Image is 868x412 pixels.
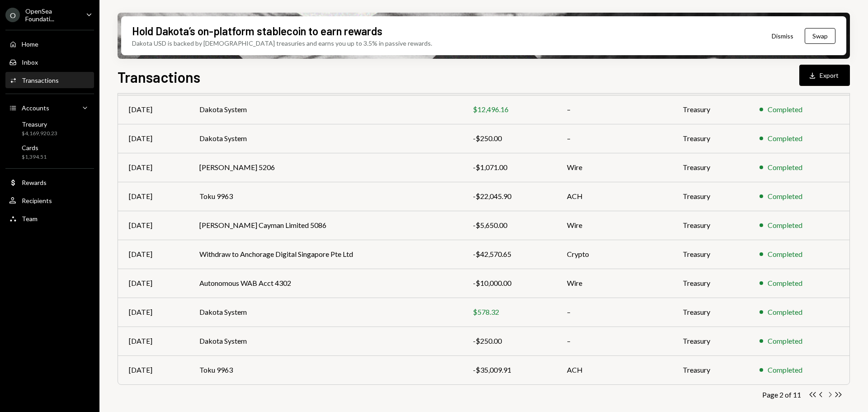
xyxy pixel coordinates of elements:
[5,36,94,52] a: Home
[129,365,178,375] div: [DATE]
[556,182,672,211] td: ACH
[189,269,462,298] td: Autonomous WAB Acct 4302
[768,133,802,144] div: Completed
[672,240,749,269] td: Treasury
[672,269,749,298] td: Treasury
[768,162,802,173] div: Completed
[5,99,94,116] a: Accounts
[22,197,52,204] div: Recipients
[129,278,178,289] div: [DATE]
[22,76,59,84] div: Transactions
[556,298,672,327] td: –
[22,179,47,186] div: Rewards
[805,28,835,44] button: Swap
[672,211,749,240] td: Treasury
[5,141,94,163] a: Cards$1,394.51
[25,7,79,23] div: OpenSea Foundati...
[768,104,802,115] div: Completed
[189,182,462,211] td: Toku 9963
[768,191,802,202] div: Completed
[768,336,802,346] div: Completed
[22,58,38,66] div: Inbox
[129,162,178,173] div: [DATE]
[473,307,545,317] div: $578.32
[22,215,38,223] div: Team
[768,278,802,289] div: Completed
[473,191,545,202] div: -$22,045.90
[189,355,462,384] td: Toku 9963
[129,191,178,202] div: [DATE]
[189,327,462,355] td: Dakota System
[556,211,672,240] td: Wire
[5,8,20,22] div: O
[189,240,462,269] td: Withdraw to Anchorage Digital Singapore Pte Ltd
[473,133,545,144] div: -$250.00
[556,124,672,153] td: –
[129,104,178,115] div: [DATE]
[189,95,462,124] td: Dakota System
[556,153,672,182] td: Wire
[5,174,94,190] a: Rewards
[768,220,802,231] div: Completed
[473,278,545,289] div: -$10,000.00
[672,182,749,211] td: Treasury
[672,355,749,384] td: Treasury
[5,54,94,70] a: Inbox
[473,336,545,346] div: -$250.00
[473,365,545,375] div: -$35,009.91
[672,327,749,355] td: Treasury
[556,327,672,355] td: –
[556,355,672,384] td: ACH
[672,95,749,124] td: Treasury
[132,24,382,38] div: Hold Dakota’s on-platform stablecoin to earn rewards
[672,124,749,153] td: Treasury
[22,40,38,48] div: Home
[22,144,47,152] div: Cards
[132,38,432,48] div: Dakota USD is backed by [DEMOGRAPHIC_DATA] treasuries and earns you up to 3.5% in passive rewards.
[189,211,462,240] td: [PERSON_NAME] Cayman Limited 5086
[118,68,200,86] h1: Transactions
[22,130,57,137] div: $4,169,920.23
[5,192,94,208] a: Recipients
[473,104,545,115] div: $12,496.16
[129,133,178,144] div: [DATE]
[129,249,178,260] div: [DATE]
[129,336,178,346] div: [DATE]
[473,249,545,260] div: -$42,570.65
[799,65,850,86] button: Export
[473,220,545,231] div: -$5,650.00
[672,298,749,327] td: Treasury
[762,390,801,399] div: Page 2 of 11
[760,25,805,47] button: Dismiss
[768,249,802,260] div: Completed
[22,153,47,161] div: $1,394.51
[22,104,49,112] div: Accounts
[768,307,802,317] div: Completed
[129,220,178,231] div: [DATE]
[5,118,94,139] a: Treasury$4,169,920.23
[5,210,94,227] a: Team
[556,95,672,124] td: –
[189,153,462,182] td: [PERSON_NAME] 5206
[22,120,57,128] div: Treasury
[556,240,672,269] td: Crypto
[672,153,749,182] td: Treasury
[5,72,94,88] a: Transactions
[129,307,178,317] div: [DATE]
[189,124,462,153] td: Dakota System
[189,298,462,327] td: Dakota System
[473,162,545,173] div: -$1,071.00
[556,269,672,298] td: Wire
[768,365,802,375] div: Completed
